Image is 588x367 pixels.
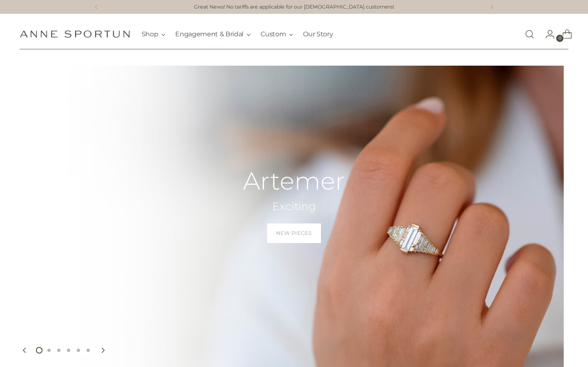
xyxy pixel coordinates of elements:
span: New Pieces [276,230,312,237]
a: Anne Sportun Fine Jewellery [20,30,130,38]
button: Custom [261,25,293,43]
button: Shop [142,25,166,43]
button: Move carousel to slide 6 [83,345,93,355]
h2: Exciting [243,199,345,214]
a: Great News! No tariffs are applicable for our [DEMOGRAPHIC_DATA] customers! [194,3,394,11]
button: Move carousel to slide 4 [64,345,73,355]
button: Move to previous carousel slide [20,345,30,356]
button: Engagement & Bridal [175,25,251,43]
a: Open search modal [521,26,538,42]
a: New Pieces [267,223,321,243]
a: Go to the account page [539,26,555,42]
h2: Artemer [243,168,345,195]
button: Move carousel to slide 3 [54,345,64,355]
a: Open cart modal [556,26,572,42]
button: Move carousel to slide 2 [44,345,54,355]
button: Move to next carousel slide [97,345,108,356]
span: 0 [556,35,563,42]
button: Move carousel to slide 5 [73,345,83,355]
a: Our Story [303,25,333,43]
